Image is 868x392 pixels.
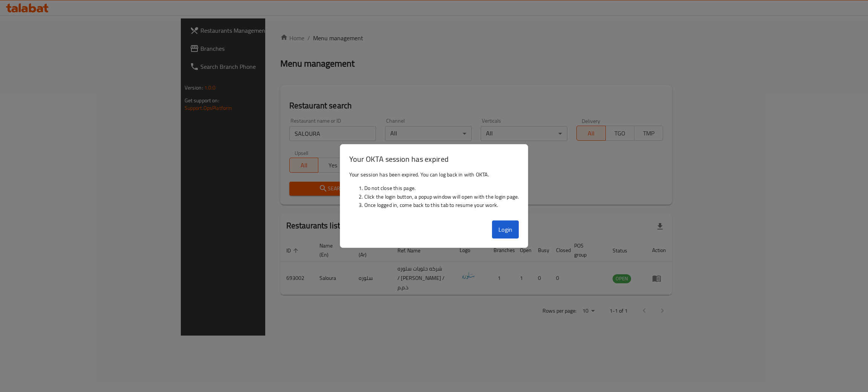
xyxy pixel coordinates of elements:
h3: Your OKTA session has expired [349,153,519,164]
li: Click the login button, a popup window will open with the login page. [364,193,519,201]
button: Login [492,220,519,239]
li: Once logged in, come back to this tab to resume your work. [364,201,519,209]
div: Your session has been expired. You can log back in with OKTA. [340,167,528,218]
li: Do not close this page. [364,184,519,192]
